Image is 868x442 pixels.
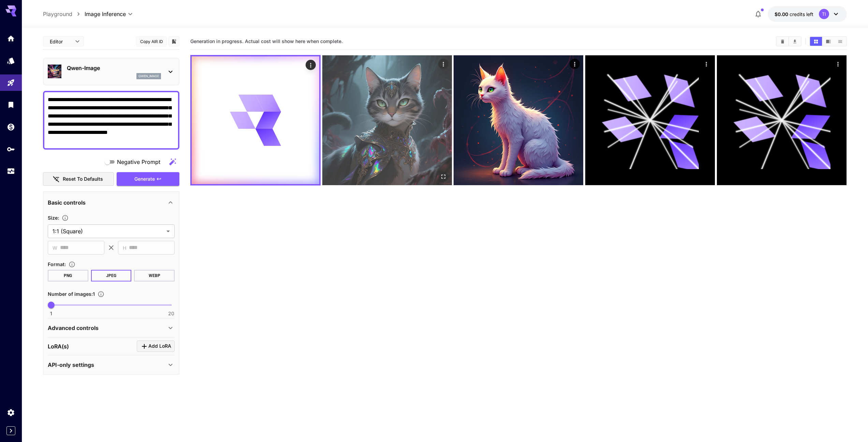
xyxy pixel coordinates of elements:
[7,100,15,109] div: Library
[43,10,72,18] a: Playground
[789,37,801,46] button: Download All
[438,59,448,69] div: Actions
[117,172,179,186] button: Generate
[137,341,175,352] button: Click to add LoRA
[7,408,15,417] div: Settings
[134,270,175,281] button: WEBP
[7,34,15,43] div: Home
[809,36,847,46] div: Show media in grid viewShow media in video viewShow media in list view
[833,59,843,69] div: Actions
[48,270,88,281] button: PNG
[48,194,175,211] div: Basic controls
[7,145,15,153] div: API Keys
[7,123,15,131] div: Wallet
[136,37,167,46] button: Copy AIR ID
[138,74,159,79] p: qwen_image
[48,61,175,82] div: Qwen-Imageqwen_image
[6,426,15,435] button: Expand sidebar
[7,167,15,176] div: Usage
[53,244,57,252] span: W
[48,324,99,332] p: Advanced controls
[48,361,94,369] p: API-only settings
[834,37,846,46] button: Show media in list view
[66,261,78,268] button: Choose the file format for the output image.
[85,10,126,18] span: Image Inference
[123,244,126,252] span: H
[48,357,175,373] div: API-only settings
[454,55,583,185] img: Z
[148,342,171,350] span: Add LoRA
[322,55,452,185] img: Z
[59,215,71,221] button: Adjust the dimensions of the generated image by specifying its width and height in pixels, or sel...
[775,11,790,17] span: $0.00
[91,270,132,281] button: JPEG
[50,310,52,317] span: 1
[53,227,164,235] span: 1:1 (Square)
[7,79,15,87] div: Playground
[171,37,177,45] button: Add to library
[701,59,711,69] div: Actions
[306,60,316,70] div: Actions
[43,10,85,18] nav: breadcrumb
[117,158,160,166] span: Negative Prompt
[48,261,66,267] span: Format :
[134,175,155,183] span: Generate
[822,37,834,46] button: Show media in video view
[768,6,847,22] button: $0.00TI
[777,37,789,46] button: Clear All
[790,11,813,17] span: credits left
[48,215,59,221] span: Size :
[43,172,114,186] button: Reset to defaults
[50,38,71,45] span: Editor
[168,310,174,317] span: 20
[819,9,829,19] div: TI
[67,64,161,72] p: Qwen-Image
[48,291,95,297] span: Number of images : 1
[775,11,813,18] div: $0.00
[7,56,15,65] div: Models
[190,38,343,44] span: Generation in progress. Actual cost will show here when complete.
[48,198,86,207] p: Basic controls
[570,59,580,69] div: Actions
[776,36,801,46] div: Clear AllDownload All
[48,342,69,350] p: LoRA(s)
[95,291,107,298] button: Specify how many images to generate in a single request. Each image generation will be charged se...
[810,37,822,46] button: Show media in grid view
[48,320,175,336] div: Advanced controls
[438,171,448,182] div: Open in fullscreen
